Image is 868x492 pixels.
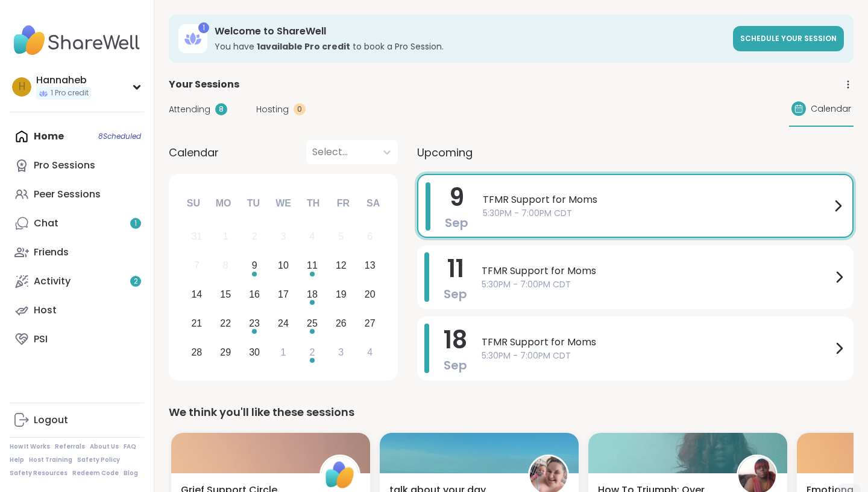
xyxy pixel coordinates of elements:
[270,190,297,217] div: We
[213,310,239,336] div: Choose Monday, September 22nd, 2025
[213,253,239,279] div: Not available Monday, September 8th, 2025
[338,344,344,360] div: 3
[256,103,289,116] span: Hosting
[184,253,210,279] div: Not available Sunday, September 7th, 2025
[249,344,260,360] div: 30
[417,144,473,161] span: Upcoming
[220,286,231,302] div: 15
[307,286,318,302] div: 18
[198,22,209,33] div: 1
[482,335,832,350] span: TFMR Support for Moms
[182,222,384,366] div: month 2025-09
[10,325,144,354] a: PSI
[447,252,464,286] span: 11
[300,190,327,217] div: Th
[336,257,347,273] div: 12
[336,286,347,302] div: 19
[134,276,138,287] span: 2
[242,224,268,250] div: Not available Tuesday, September 2nd, 2025
[55,442,85,451] a: Referrals
[278,286,289,302] div: 17
[240,190,266,217] div: Tu
[300,253,325,279] div: Choose Thursday, September 11th, 2025
[215,103,227,115] div: 8
[34,304,57,317] div: Host
[194,257,200,273] div: 7
[482,278,832,291] span: 5:30PM - 7:00PM CDT
[191,286,202,302] div: 14
[249,315,260,331] div: 23
[300,339,325,365] div: Choose Thursday, October 2nd, 2025
[309,228,315,244] div: 4
[367,228,373,244] div: 6
[51,88,89,98] span: 1 Pro credit
[328,339,354,365] div: Choose Friday, October 3rd, 2025
[242,310,268,336] div: Choose Tuesday, September 23rd, 2025
[482,264,832,278] span: TFMR Support for Moms
[134,219,137,229] span: 1
[328,282,354,308] div: Choose Friday, September 19th, 2025
[210,190,236,217] div: Mo
[191,228,202,244] div: 31
[215,25,726,38] h3: Welcome to ShareWell
[29,456,72,464] a: Host Training
[444,357,467,374] span: Sep
[330,190,356,217] div: Fr
[220,315,231,331] div: 22
[223,228,228,244] div: 1
[169,77,239,92] span: Your Sessions
[252,257,257,273] div: 9
[36,74,91,87] div: Hannaheb
[10,209,144,238] a: Chat1
[271,253,297,279] div: Choose Wednesday, September 10th, 2025
[10,456,24,464] a: Help
[365,257,376,273] div: 13
[444,323,467,357] span: 18
[278,315,289,331] div: 24
[19,79,25,95] span: H
[10,469,68,478] a: Safety Resources
[271,282,297,308] div: Choose Wednesday, September 17th, 2025
[309,344,315,360] div: 2
[483,207,831,220] span: 5:30PM - 7:00PM CDT
[223,257,228,273] div: 8
[169,404,854,421] div: We think you'll like these sessions
[367,344,373,360] div: 4
[34,414,68,427] div: Logout
[213,224,239,250] div: Not available Monday, September 1st, 2025
[180,190,207,217] div: Su
[242,339,268,365] div: Choose Tuesday, September 30th, 2025
[307,315,318,331] div: 25
[215,40,726,53] h3: You have to book a Pro Session.
[328,224,354,250] div: Not available Friday, September 5th, 2025
[338,228,344,244] div: 5
[220,344,231,360] div: 29
[328,253,354,279] div: Choose Friday, September 12th, 2025
[357,282,383,308] div: Choose Saturday, September 20th, 2025
[281,344,286,360] div: 1
[34,188,101,201] div: Peer Sessions
[10,442,50,451] a: How It Works
[191,315,202,331] div: 21
[124,469,138,478] a: Blog
[169,103,210,116] span: Attending
[445,214,468,231] span: Sep
[213,282,239,308] div: Choose Monday, September 15th, 2025
[444,286,467,302] span: Sep
[281,228,286,244] div: 3
[336,315,347,331] div: 26
[242,282,268,308] div: Choose Tuesday, September 16th, 2025
[257,40,350,53] b: 1 available Pro credit
[169,144,219,161] span: Calendar
[10,406,144,435] a: Logout
[124,442,136,451] a: FAQ
[72,469,119,478] a: Redeem Code
[278,257,289,273] div: 10
[252,228,257,244] div: 2
[357,224,383,250] div: Not available Saturday, September 6th, 2025
[365,315,376,331] div: 27
[77,456,120,464] a: Safety Policy
[357,253,383,279] div: Choose Saturday, September 13th, 2025
[271,310,297,336] div: Choose Wednesday, September 24th, 2025
[483,193,831,207] span: TFMR Support for Moms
